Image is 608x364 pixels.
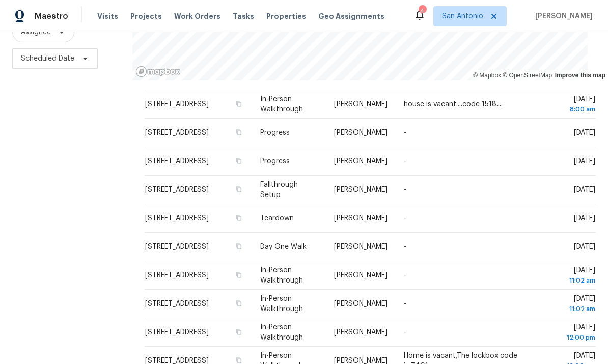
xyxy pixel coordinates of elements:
[235,242,244,251] button: Copy Address
[334,272,388,279] span: [PERSON_NAME]
[145,186,209,193] span: [STREET_ADDRESS]
[539,267,595,286] span: [DATE]
[260,267,303,284] span: In-Person Walkthrough
[334,300,388,307] span: [PERSON_NAME]
[235,270,244,279] button: Copy Address
[145,300,209,307] span: [STREET_ADDRESS]
[21,27,51,37] span: Assignee
[404,129,406,136] span: -
[235,99,244,108] button: Copy Address
[574,129,595,136] span: [DATE]
[235,156,244,165] button: Copy Address
[145,215,209,222] span: [STREET_ADDRESS]
[574,215,595,222] span: [DATE]
[419,6,426,16] div: 4
[233,13,254,20] span: Tasks
[555,72,605,79] a: Improve this map
[135,66,180,77] a: Mapbox homepage
[145,129,209,136] span: [STREET_ADDRESS]
[404,300,406,307] span: -
[404,215,406,222] span: -
[503,72,552,79] a: OpenStreetMap
[260,158,290,165] span: Progress
[145,101,209,108] span: [STREET_ADDRESS]
[404,186,406,193] span: -
[539,104,595,115] div: 8:00 am
[35,11,68,21] span: Maestro
[97,11,118,21] span: Visits
[260,324,303,341] span: In-Person Walkthrough
[318,11,384,21] span: Geo Assignments
[334,101,388,108] span: [PERSON_NAME]
[145,158,209,165] span: [STREET_ADDRESS]
[539,324,595,343] span: [DATE]
[260,129,290,136] span: Progress
[21,53,74,64] span: Scheduled Date
[174,11,220,21] span: Work Orders
[266,11,306,21] span: Properties
[404,272,406,279] span: -
[145,329,209,336] span: [STREET_ADDRESS]
[404,243,406,250] span: -
[334,329,388,336] span: [PERSON_NAME]
[442,11,483,21] span: San Antonio
[235,327,244,337] button: Copy Address
[574,158,595,165] span: [DATE]
[235,213,244,222] button: Copy Address
[235,299,244,308] button: Copy Address
[260,215,294,222] span: Teardown
[334,186,388,193] span: [PERSON_NAME]
[539,96,595,115] span: [DATE]
[574,243,595,250] span: [DATE]
[334,129,388,136] span: [PERSON_NAME]
[404,329,406,336] span: -
[473,72,501,79] a: Mapbox
[235,128,244,137] button: Copy Address
[539,304,595,314] div: 11:02 am
[539,295,595,314] span: [DATE]
[145,243,209,250] span: [STREET_ADDRESS]
[145,272,209,279] span: [STREET_ADDRESS]
[260,96,303,113] span: In-Person Walkthrough
[260,243,307,250] span: Day One Walk
[334,215,388,222] span: [PERSON_NAME]
[531,11,593,21] span: [PERSON_NAME]
[539,275,595,286] div: 11:02 am
[334,158,388,165] span: [PERSON_NAME]
[260,295,303,313] span: In-Person Walkthrough
[539,332,595,343] div: 12:00 pm
[260,181,298,199] span: Fallthrough Setup
[334,243,388,250] span: [PERSON_NAME]
[404,158,406,165] span: -
[235,185,244,194] button: Copy Address
[130,11,162,21] span: Projects
[574,186,595,193] span: [DATE]
[404,101,503,108] span: house is vacant....code 1518....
